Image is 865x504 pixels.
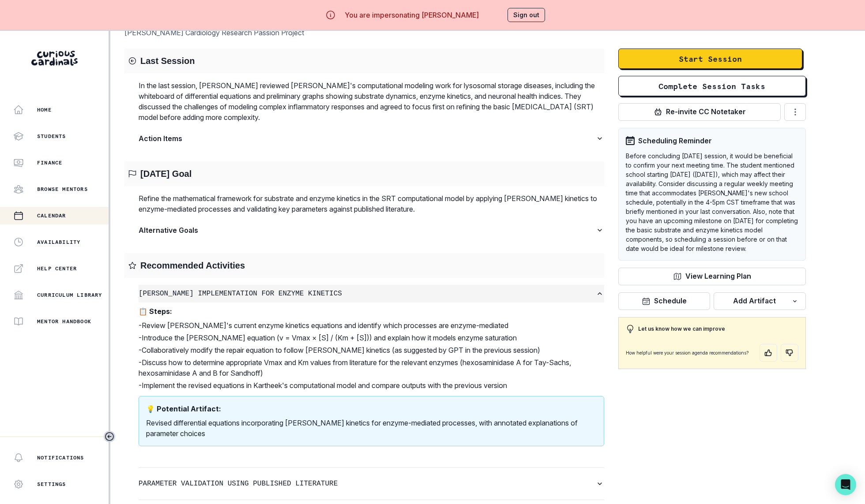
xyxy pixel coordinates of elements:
button: Re-invite CC Notetaker [618,103,781,121]
p: Mentor Handbook [37,318,91,325]
p: [PERSON_NAME] Cardiology Research Passion Project [124,27,851,38]
div: [PERSON_NAME] Implementation for Enzyme Kinetics [139,302,604,460]
li: - Review [PERSON_NAME]'s current enzyme kinetics equations and identify which processes are enzym... [139,320,604,331]
h2: Recommended Activities [140,260,245,271]
p: Scheduling Reminder [638,135,712,146]
p: In the last session, [PERSON_NAME] reviewed [PERSON_NAME]'s computational modeling work for lysos... [139,80,604,123]
button: [PERSON_NAME] Implementation for Enzyme Kinetics [139,285,604,302]
button: Toggle sidebar [104,431,115,442]
p: Alternative Goals [139,225,595,235]
button: Thumbs down [781,344,798,362]
button: Parameter Validation Using Published Literature [139,475,604,493]
div: Open Intercom Messenger [835,474,856,495]
button: Thumbs up [760,344,777,362]
p: Calendar [37,212,66,219]
p: Browse Mentors [37,186,88,193]
button: View Learning Plan [618,268,806,285]
p: 💡 Potential Artifact: [146,403,597,414]
img: Curious Cardinals Logo [31,51,78,66]
button: Schedule [618,292,711,310]
button: Start Session [618,49,802,69]
li: - Introduce the [PERSON_NAME] equation (v = Vmax × [S] / (Km + [S])) and explain how it models en... [139,332,604,343]
button: Options [784,103,805,121]
p: Students [37,133,66,140]
p: Before concluding [DATE] session, it would be beneficial to confirm your next meeting time. The s... [626,151,798,253]
p: Revised differential equations incorporating [PERSON_NAME] kinetics for enzyme-mediated processes... [146,418,597,439]
p: Finance [37,159,62,166]
button: Action Items [139,130,604,147]
p: 📋 Steps: [139,306,604,317]
p: Parameter Validation Using Published Literature [139,478,595,489]
p: Help Center [37,265,77,272]
p: How helpful were your session agenda recommendations? [626,350,748,356]
p: Refine the mathematical framework for substrate and enzyme kinetics in the SRT computational mode... [139,193,604,214]
button: Add Artifact [714,292,806,310]
li: - Implement the revised equations in Kartheek's computational model and compare outputs with the ... [139,380,604,391]
button: Complete Session Tasks [618,76,806,96]
p: Notifications [37,454,84,461]
h2: Last Session [140,56,195,66]
button: Sign out [508,8,545,22]
p: Curriculum Library [37,291,102,299]
p: You are impersonating [PERSON_NAME] [345,10,479,20]
p: Availability [37,239,80,246]
p: Action Items [139,133,595,144]
p: Home [37,106,52,113]
p: Let us know how we can improve [638,325,725,333]
p: Settings [37,481,66,488]
h2: [DATE] Goal [140,168,192,179]
li: - Collaboratively modify the repair equation to follow [PERSON_NAME] kinetics (as suggested by GP... [139,345,604,355]
p: [PERSON_NAME] Implementation for Enzyme Kinetics [139,288,595,299]
button: Alternative Goals [139,221,604,239]
li: - Discuss how to determine appropriate Vmax and Km values from literature for the relevant enzyme... [139,357,604,378]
